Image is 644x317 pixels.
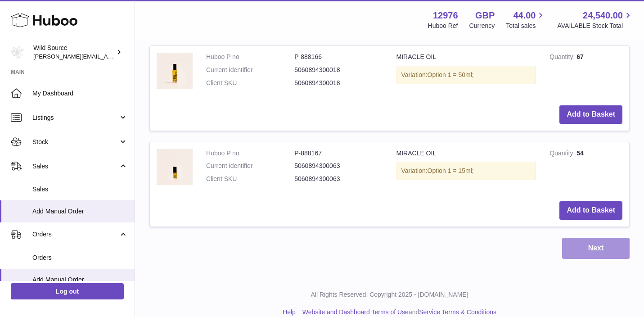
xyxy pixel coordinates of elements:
[32,113,118,122] span: Listings
[549,149,576,159] strong: Quantity
[543,46,629,99] td: 67
[32,162,118,171] span: Sales
[294,66,383,74] dd: 5060894300018
[294,53,383,61] dd: P-888166
[390,142,543,195] td: MIRACLE OIL
[562,238,630,259] button: Next
[469,22,495,30] div: Currency
[302,308,409,316] a: Website and Dashboard Terms of Use
[142,290,637,299] p: All Rights Reserved. Copyright 2025 - [DOMAIN_NAME]
[294,149,383,158] dd: P-888167
[206,53,294,61] dt: Huboo P no
[294,79,383,87] dd: 5060894300018
[475,9,495,22] strong: GBP
[157,53,193,89] img: MIRACLE OIL
[32,254,128,262] span: Orders
[11,283,124,299] a: Log out
[428,167,474,174] span: Option 1 = 15ml;
[283,308,296,316] a: Help
[206,66,294,74] dt: Current identifier
[206,175,294,183] dt: Client SKU
[583,9,623,22] span: 24,540.00
[206,79,294,87] dt: Client SKU
[506,22,546,30] span: Total sales
[32,185,128,194] span: Sales
[157,149,193,185] img: MIRACLE OIL
[557,9,633,30] a: 24,540.00 AVAILABLE Stock Total
[32,89,128,98] span: My Dashboard
[299,308,496,317] li: and
[543,142,629,195] td: 54
[433,9,458,22] strong: 12976
[559,105,622,124] button: Add to Basket
[294,162,383,170] dd: 5060894300063
[513,9,536,22] span: 44.00
[32,207,128,216] span: Add Manual Order
[294,175,383,183] dd: 5060894300063
[11,45,24,59] img: kate@wildsource.co.uk
[390,46,543,99] td: MIRACLE OIL
[206,162,294,170] dt: Current identifier
[557,22,633,30] span: AVAILABLE Stock Total
[206,149,294,158] dt: Huboo P no
[549,53,576,63] strong: Quantity
[506,9,546,30] a: 44.00 Total sales
[428,71,474,78] span: Option 1 = 50ml;
[32,138,118,146] span: Stock
[32,230,118,239] span: Orders
[33,53,180,60] span: [PERSON_NAME][EMAIL_ADDRESS][DOMAIN_NAME]
[559,201,622,220] button: Add to Basket
[396,162,536,180] div: Variation:
[396,66,536,84] div: Variation:
[428,22,458,30] div: Huboo Ref
[32,276,128,284] span: Add Manual Order
[33,44,114,61] div: Wild Source
[419,308,496,316] a: Service Terms & Conditions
